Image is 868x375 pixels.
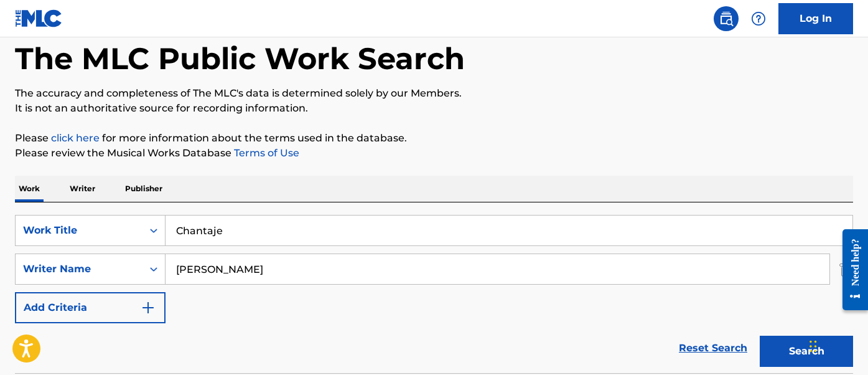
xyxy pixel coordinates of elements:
button: Search [760,336,853,367]
img: MLC Logo [15,9,63,27]
a: click here [51,132,100,144]
img: help [751,11,766,26]
div: Drag [810,328,817,365]
a: Terms of Use [231,147,299,159]
p: The accuracy and completeness of The MLC's data is determined solely by our Members. [15,86,853,101]
div: Work Title [23,223,135,238]
p: Work [15,176,44,202]
p: Please for more information about the terms used in the database. [15,131,853,146]
a: Public Search [714,6,739,31]
h1: The MLC Public Work Search [15,40,465,77]
button: Add Criteria [15,292,166,323]
a: Log In [778,3,853,34]
p: Publisher [121,176,166,202]
p: Writer [66,176,99,202]
div: Writer Name [23,262,135,277]
div: Help [746,6,771,31]
img: 9d2ae6d4665cec9f34b9.svg [141,300,156,315]
iframe: Resource Center [833,219,868,320]
form: Search Form [15,215,853,373]
p: Please review the Musical Works Database [15,146,853,161]
iframe: Chat Widget [806,315,868,375]
a: Reset Search [673,335,754,362]
p: It is not an authoritative source for recording information. [15,101,853,116]
img: search [719,11,734,26]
